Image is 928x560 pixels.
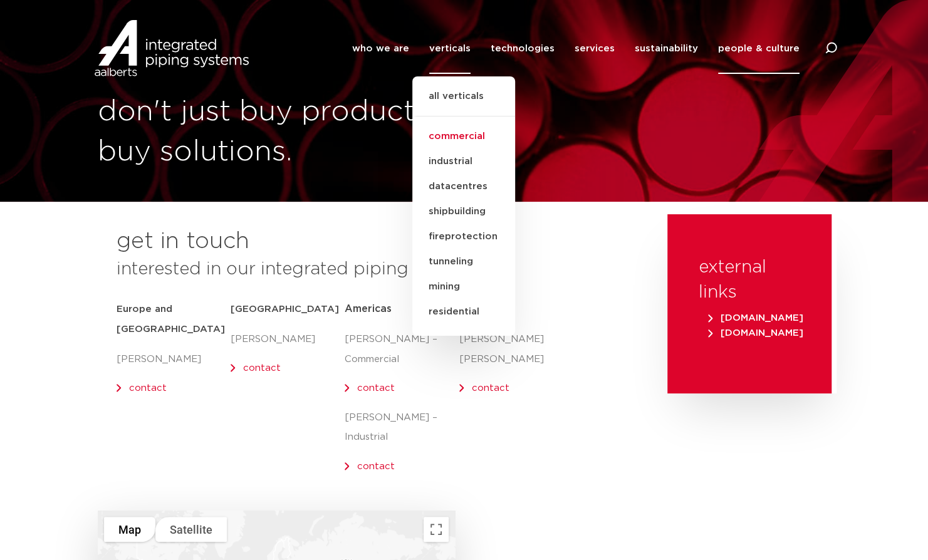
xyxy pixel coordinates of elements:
[117,304,225,334] strong: Europe and [GEOGRAPHIC_DATA]
[491,23,555,74] a: technologies
[357,383,395,393] a: contact
[412,224,515,249] a: fireprotection
[117,227,249,257] h2: get in touch
[231,299,345,319] h5: [GEOGRAPHIC_DATA]
[117,257,636,282] h3: interested in our integrated piping systems?
[129,383,167,393] a: contact
[412,174,515,199] a: datacentres
[575,23,615,74] a: services
[352,23,800,74] nav: Menu
[429,23,471,74] a: verticals
[412,149,515,174] a: industrial
[345,304,392,314] span: Americas
[155,517,227,542] button: Show satellite imagery
[412,199,515,224] a: shipbuilding
[357,462,395,471] a: contact
[459,299,573,319] h5: APAC
[345,329,459,370] p: [PERSON_NAME] – Commercial
[424,517,449,542] button: Toggle fullscreen view
[104,517,155,542] button: Show street map
[412,89,515,117] a: all verticals
[472,383,509,393] a: contact
[699,255,800,305] h3: external links
[412,124,515,149] a: commercial
[459,329,573,370] p: [PERSON_NAME] [PERSON_NAME]
[345,408,459,448] p: [PERSON_NAME] – Industrial
[117,350,231,370] p: [PERSON_NAME]
[718,23,800,74] a: people & culture
[231,329,345,350] p: [PERSON_NAME]
[412,299,515,324] a: residential
[708,328,803,338] span: [DOMAIN_NAME]
[243,363,281,373] a: contact
[352,23,409,74] a: who we are
[98,92,458,172] h1: don't just buy products, buy solutions.
[412,274,515,299] a: mining
[412,249,515,274] a: tunneling
[635,23,698,74] a: sustainability
[412,76,515,336] ul: verticals
[708,313,803,323] span: [DOMAIN_NAME]
[705,313,806,323] a: [DOMAIN_NAME]
[705,328,806,338] a: [DOMAIN_NAME]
